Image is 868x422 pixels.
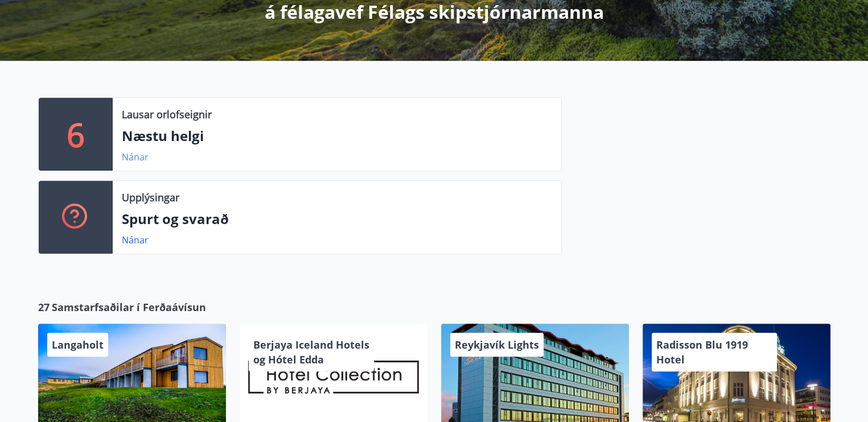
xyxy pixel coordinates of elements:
[122,209,552,229] p: Spurt og svarað
[455,338,539,351] span: Reykjavík Lights
[38,300,50,315] span: 27
[67,113,85,156] p: 6
[122,151,149,163] a: Nánar
[52,300,206,315] span: Samstarfsaðilar í Ferðaávísun
[122,190,179,205] p: Upplýsingar
[656,338,748,366] span: Radisson Blu 1919 Hotel
[122,126,552,146] p: Næstu helgi
[52,338,104,351] span: Langaholt
[253,338,369,366] span: Berjaya Iceland Hotels og Hótel Edda
[122,234,149,246] a: Nánar
[122,107,212,122] p: Lausar orlofseignir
